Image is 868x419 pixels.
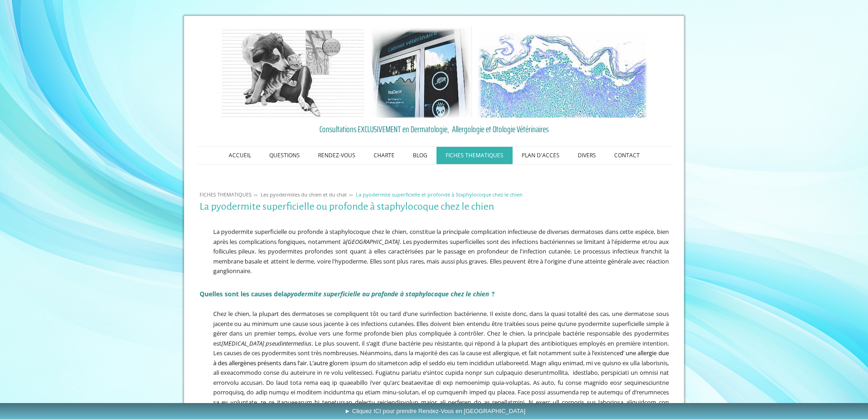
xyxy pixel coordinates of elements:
[200,122,669,136] a: Consultations EXCLUSIVEMENT en Dermatologie, Allergologie et Otologie Vétérinaires
[365,147,404,164] a: CHARTE
[307,359,333,367] span: . L’autre g
[221,339,312,347] em: [MEDICAL_DATA] pseudintermedius
[236,290,282,298] span: t les causes de
[261,191,347,198] span: Les pyodermites du chien et du chat
[404,147,437,164] a: BLOG
[309,147,365,164] a: RENDEZ-VOUS
[287,290,489,298] em: pyodermite superficielle ou profonde à staphylocoque chez le chien
[200,290,282,298] span: Quelles son
[346,238,400,246] em: [GEOGRAPHIC_DATA]
[344,408,525,414] span: ► Cliquez ICI pour prendre Rendez-Vous en [GEOGRAPHIC_DATA]
[513,147,569,164] a: PLAN D'ACCES
[213,228,669,275] span: La pyodermite superficielle ou profonde à staphylocoque chez le chien, constitue la principale co...
[356,191,523,198] span: La pyodermite superficielle et profonde à Staphylocoque chez le chien
[437,147,513,164] a: FICHES THEMATIQUES
[620,349,636,357] span: d’ une
[200,201,669,212] h1: La pyodermite superficielle ou profonde à staphylocoque chez le chien
[569,147,605,164] a: DIVERS
[282,290,489,298] strong: la
[492,290,495,298] span: ?
[260,147,309,164] a: QUESTIONS
[213,349,669,367] a: allergie due à des allergènes présents dans l’air
[605,147,649,164] a: CONTACT
[220,147,260,164] a: ACCUEIL
[200,191,252,198] span: FICHES THEMATIQUES
[354,191,525,198] a: La pyodermite superficielle et profonde à Staphylocoque chez le chien
[258,191,349,198] a: Les pyodermites du chien et du chat
[197,191,254,198] a: FICHES THEMATIQUES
